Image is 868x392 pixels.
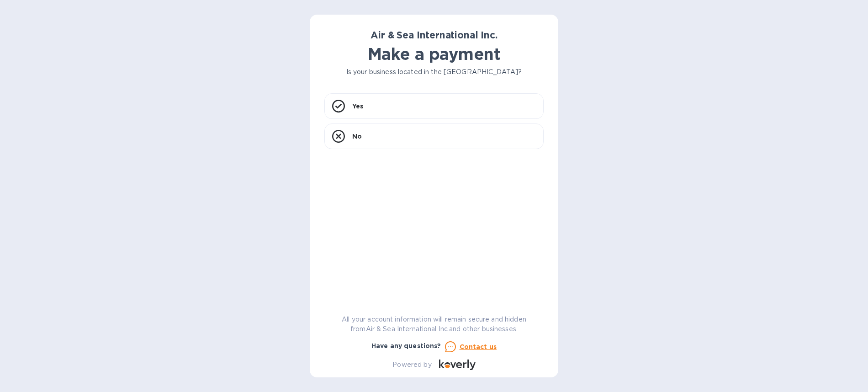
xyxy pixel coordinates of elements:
[324,67,544,77] p: Is your business located in the [GEOGRAPHIC_DATA]?
[371,342,441,349] b: Have any questions?
[324,315,544,334] p: All your account information will remain secure and hidden from Air & Sea International Inc. and ...
[352,132,362,141] p: No
[370,29,497,41] b: Air & Sea International Inc.
[460,343,497,350] u: Contact us
[352,102,363,111] p: Yes
[324,44,544,64] h1: Make a payment
[392,360,431,370] p: Powered by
